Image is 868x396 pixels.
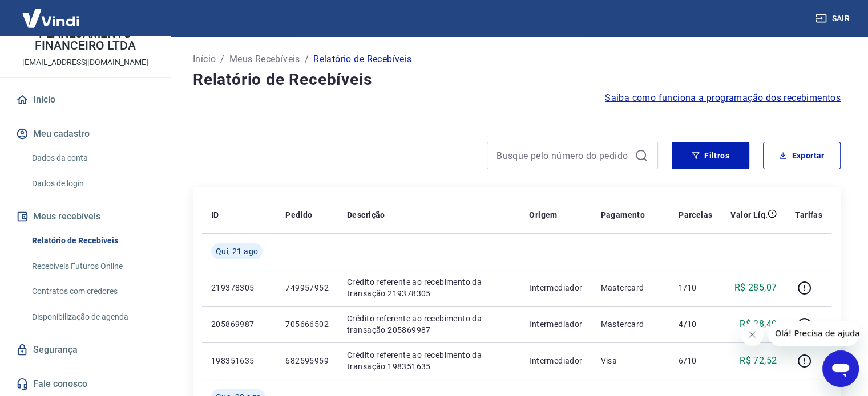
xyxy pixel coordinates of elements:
p: Intermediador [529,355,582,366]
a: Contratos com credores [27,280,157,303]
p: Descrição [347,209,385,221]
a: Dados de login [27,172,157,195]
span: Qui, 21 ago [216,246,258,257]
button: Meu cadastro [14,121,157,146]
p: Visa [600,355,660,366]
p: Tarifas [795,209,822,221]
a: Dados da conta [27,146,157,170]
input: Busque pelo número do pedido [496,147,630,164]
p: / [305,52,309,66]
p: Pagamento [600,209,645,221]
a: Relatório de Recebíveis [27,229,157,252]
p: Pedido [285,209,312,221]
p: R$ 72,52 [740,354,777,368]
p: ID [211,209,219,221]
p: 4/10 [679,319,712,330]
p: Valor Líq. [730,209,768,221]
p: Mastercard [600,282,660,293]
p: R$ 285,07 [734,281,777,295]
p: Crédito referente ao recebimento da transação 205869987 [347,313,511,336]
p: [EMAIL_ADDRESS][DOMAIN_NAME] [22,56,148,68]
button: Filtros [672,142,749,169]
p: MEU PATRIMONIO PLANEJAMENTO FINANCEIRO LTDA [9,16,162,52]
p: Crédito referente ao recebimento da transação 219378305 [347,276,511,299]
a: Saiba como funciona a programação dos recebimentos [605,91,841,105]
a: Segurança [14,337,157,362]
p: Origem [529,209,557,221]
a: Início [14,87,157,112]
img: Vindi [14,1,88,35]
iframe: Mensagem da empresa [768,321,859,346]
button: Meus recebíveis [14,204,157,229]
a: Meus Recebíveis [229,52,300,66]
p: Parcelas [679,209,712,221]
h4: Relatório de Recebíveis [193,68,841,91]
p: 1/10 [679,282,712,293]
span: Olá! Precisa de ajuda? [7,8,96,17]
p: R$ 28,49 [740,317,777,331]
p: / [220,52,224,66]
iframe: Botão para abrir a janela de mensagens [822,350,859,387]
a: Disponibilização de agenda [27,305,157,329]
iframe: Fechar mensagem [741,323,764,346]
p: 205869987 [211,319,267,330]
button: Sair [813,8,854,29]
p: 6/10 [679,355,712,366]
p: Intermediador [529,282,582,293]
a: Início [193,52,216,66]
p: Mastercard [600,319,660,330]
p: 749957952 [285,282,329,293]
a: Recebíveis Futuros Online [27,255,157,278]
p: Crédito referente ao recebimento da transação 198351635 [347,349,511,372]
p: 219378305 [211,282,267,293]
p: 198351635 [211,355,267,366]
p: 682595959 [285,355,329,366]
p: 705666502 [285,319,329,330]
p: Relatório de Recebíveis [313,52,411,66]
p: Intermediador [529,319,582,330]
button: Exportar [763,142,841,169]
